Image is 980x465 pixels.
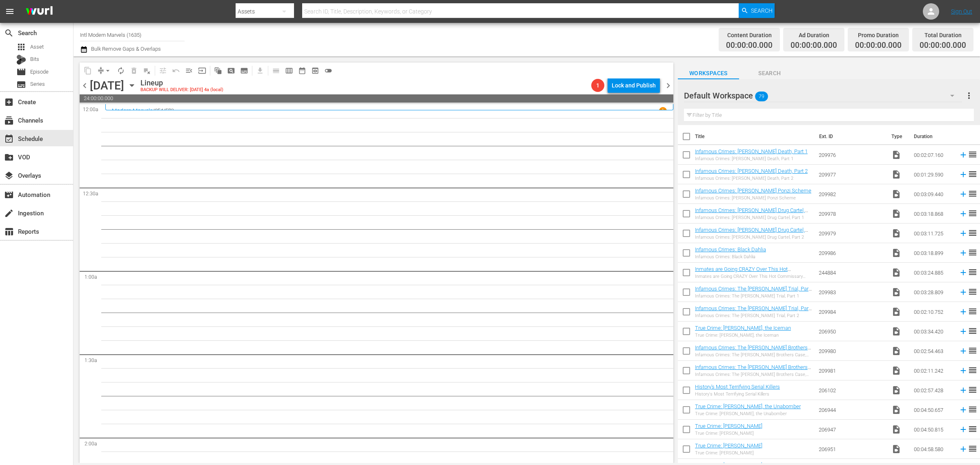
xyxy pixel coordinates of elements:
[911,243,955,263] td: 00:03:18.899
[891,307,901,317] span: Video
[911,184,955,204] td: 00:03:09.440
[959,209,968,218] svg: Add to Schedule
[911,400,955,420] td: 00:04:50.657
[751,3,773,18] span: Search
[815,341,888,361] td: 209980
[117,67,125,75] span: autorenew_outlined
[726,41,773,50] span: 00:00:00.000
[695,168,808,174] a: Infamous Crimes: [PERSON_NAME] Death, Part 2
[97,67,105,75] span: compress
[920,41,966,50] span: 00:00:00.000
[695,286,812,298] a: Infamous Crimes: The [PERSON_NAME] Trial, Part 1
[959,150,968,159] svg: Add to Schedule
[309,64,322,77] span: View Backup
[153,108,155,114] p: /
[4,97,14,107] span: Create
[891,444,901,454] span: Video
[154,63,169,78] span: Customize Events
[5,7,15,16] span: menu
[855,29,902,41] div: Promo Duration
[911,165,955,184] td: 00:01:29.590
[891,287,901,297] span: Video
[968,169,978,179] span: reorder
[695,293,812,299] div: Infamous Crimes: The [PERSON_NAME] Trial, Part 1
[81,64,94,77] span: Copy Lineup
[678,68,739,78] span: Workspaces
[959,347,968,355] svg: Add to Schedule
[920,29,966,41] div: Total Duration
[959,425,968,434] svg: Add to Schedule
[80,80,90,91] span: chevron_left
[726,29,773,41] div: Content Duration
[891,189,901,199] span: Video
[959,268,968,277] svg: Add to Schedule
[695,344,811,357] a: Infamous Crimes: The [PERSON_NAME] Brothers Case, Part 1
[891,405,901,415] span: Video
[911,380,955,400] td: 00:02:57.428
[959,170,968,179] svg: Add to Schedule
[695,266,791,278] a: Inmates are Going CRAZY Over This Hot Commissary Commodity
[661,108,664,114] p: 1
[815,204,888,224] td: 209978
[296,64,309,77] span: Month Calendar View
[911,361,955,380] td: 00:02:11.242
[815,322,888,341] td: 206950
[739,68,800,78] span: Search
[140,87,223,93] div: BACKUP WILL DELIVER: [DATE] 4a (local)
[695,411,801,416] div: True Crime: [PERSON_NAME], the Unabomber
[815,282,888,302] td: 209983
[815,380,888,400] td: 206102
[695,443,762,449] a: True Crime: [PERSON_NAME]
[198,67,206,75] span: input
[968,208,978,218] span: reorder
[591,82,604,89] span: 1
[891,170,901,179] span: Video
[909,125,958,148] th: Duration
[684,84,962,107] div: Default Workspace
[695,207,808,219] a: Infamous Crimes: [PERSON_NAME] Drug Cartel, Part 1
[815,302,888,322] td: 209984
[209,63,225,78] span: Refresh All Search Blocks
[4,227,14,237] span: Reports
[155,108,165,114] p: SE4 /
[968,346,978,355] span: reorder
[968,306,978,316] span: reorder
[16,55,26,65] div: Bits
[815,145,888,165] td: 209976
[695,156,808,161] div: Infamous Crimes: [PERSON_NAME] Death, Part 1
[791,41,837,50] span: 00:00:00.000
[285,67,293,75] span: calendar_view_week_outlined
[20,2,59,21] img: ans4CAIJ8jUAAAAAAAAAAAAAAAAAAAAAAAAgQb4GAAAAAAAAAAAAAAAAAAAAAAAAJMjXAAAAAAAAAAAAAAAAAAAAAAAAgAT5G...
[815,165,888,184] td: 209977
[968,228,978,238] span: reorder
[959,288,968,297] svg: Add to Schedule
[814,125,886,148] th: Ext. ID
[815,361,888,380] td: 209981
[185,67,193,75] span: menu_open
[695,391,780,397] div: History's Most Terrifying Serial Killers
[225,64,238,77] span: Create Search Block
[4,116,14,125] span: Channels
[755,88,768,105] span: 79
[30,43,44,51] span: Asset
[911,224,955,243] td: 00:03:11.725
[183,64,196,77] span: Fill episodes with ad slates
[968,405,978,414] span: reorder
[791,29,837,41] div: Ad Duration
[112,107,153,114] a: Modern Marvels
[322,64,335,77] span: 24 hours Lineup View is OFF
[4,190,14,200] span: Automation
[240,67,248,75] span: subtitles_outlined
[951,8,972,15] a: Sign Out
[695,125,815,148] th: Title
[695,254,766,259] div: Infamous Crimes: Black Dahlia
[140,64,154,77] span: Clear Lineup
[968,248,978,257] span: reorder
[695,352,812,358] div: Infamous Crimes: The [PERSON_NAME] Brothers Case, Part 1
[283,64,296,77] span: Week Calendar View
[911,302,955,322] td: 00:02:10.752
[298,67,306,75] span: date_range_outlined
[911,341,955,361] td: 00:02:54.463
[968,150,978,159] span: reorder
[968,189,978,199] span: reorder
